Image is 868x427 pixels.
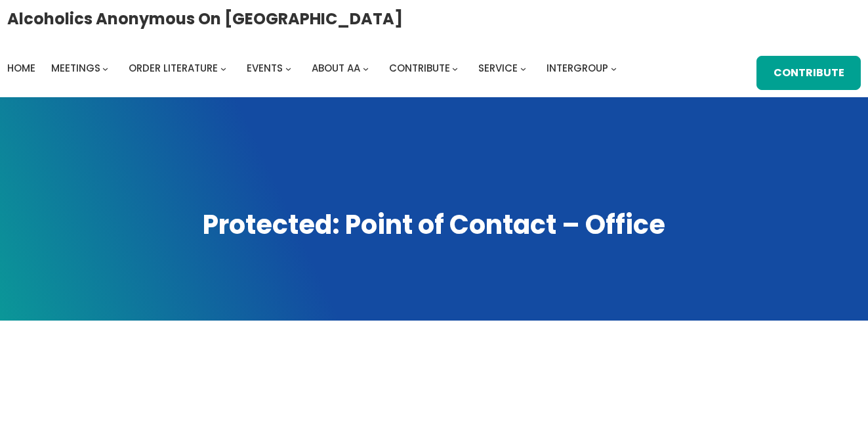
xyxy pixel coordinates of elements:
[547,59,608,78] a: Intergroup
[520,65,526,71] button: Service submenu
[312,59,360,78] a: About AA
[7,61,35,75] span: Home
[247,59,283,78] a: Events
[7,59,621,78] nav: Intergroup
[51,59,100,78] a: Meetings
[389,61,450,75] span: Contribute
[285,65,291,71] button: Events submenu
[13,208,855,243] h1: Protected: Point of Contact – Office
[547,61,608,75] span: Intergroup
[389,59,450,78] a: Contribute
[478,59,518,78] a: Service
[611,65,617,71] button: Intergroup submenu
[102,65,108,71] button: Meetings submenu
[363,65,369,71] button: About AA submenu
[478,61,518,75] span: Service
[129,61,218,75] span: Order Literature
[7,59,35,78] a: Home
[452,65,458,71] button: Contribute submenu
[312,61,360,75] span: About AA
[247,61,283,75] span: Events
[7,5,403,33] a: Alcoholics Anonymous on [GEOGRAPHIC_DATA]
[220,65,226,71] button: Order Literature submenu
[756,56,861,90] a: Contribute
[51,61,100,75] span: Meetings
